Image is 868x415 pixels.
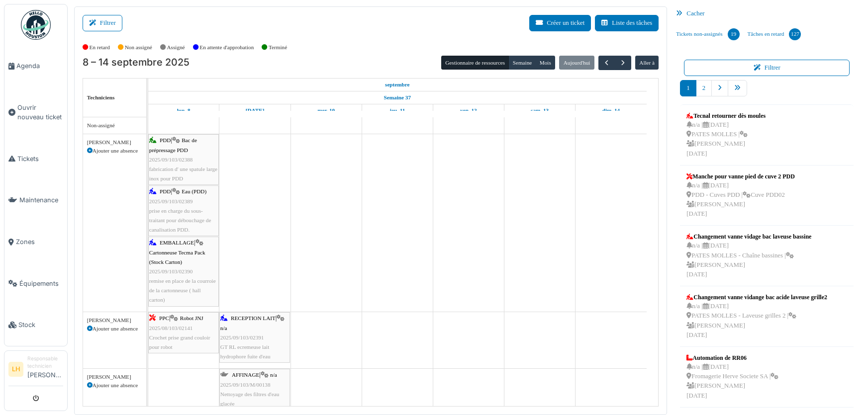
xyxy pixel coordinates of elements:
[149,314,218,352] div: |
[16,237,63,247] span: Zones
[744,21,805,48] a: Tâches en retard
[684,109,768,161] a: Tecnal retourner dès moules n/a |[DATE] PATES MOLLES | [PERSON_NAME][DATE]
[528,104,551,117] a: 13 septembre 2025
[160,137,171,143] span: PDD
[19,195,63,205] span: Maintenance
[559,56,594,70] button: Aujourd'hui
[160,188,171,194] span: PDD
[684,60,850,76] button: Filtrer
[387,104,407,117] a: 11 septembre 2025
[684,230,814,282] a: Changement vanne vidage bac laveuse bassine n/a |[DATE] PATES MOLLES - Chaîne bassines | [PERSON_...
[595,15,659,31] button: Liste des tâches
[231,315,276,321] span: RECEPTION LAIT
[4,138,67,180] a: Tickets
[8,355,63,386] a: LH Responsable technicien[PERSON_NAME]
[149,208,211,233] span: prise en charge du sous-traitant pour débouchage de canalisation PDD.
[684,351,781,403] a: Automation de RR06 n/a |[DATE] Fromagerie Herve Societe SA | [PERSON_NAME][DATE]
[686,120,766,159] div: n/a | [DATE] PATES MOLLES | [PERSON_NAME] [DATE]
[4,179,67,221] a: Maintenance
[149,157,193,163] span: 2025/09/103/02388
[87,381,142,390] div: Ajouter une absence
[149,325,193,331] span: 2025/08/103/02141
[686,172,794,181] div: Manche pour vanne pied de cuve 2 PDD
[4,221,67,263] a: Zones
[672,6,862,21] div: Cacher
[180,315,203,321] span: Robot JNJ
[149,198,193,204] span: 2025/09/103/02389
[87,94,115,100] span: Techniciens
[83,57,190,69] h2: 8 – 14 septembre 2025
[18,320,63,330] span: Stock
[686,111,766,120] div: Tecnal retourner dès moules
[686,362,778,401] div: n/a | [DATE] Fromagerie Herve Societe SA | [PERSON_NAME] [DATE]
[686,302,827,340] div: n/a | [DATE] PATES MOLLES - Laveuse grilles 2 | [PERSON_NAME] [DATE]
[220,325,227,331] span: n/a
[686,181,794,219] div: n/a | [DATE] PDD - Cuves PDD | Cuve PDD02 [PERSON_NAME] [DATE]
[536,56,556,70] button: Mois
[728,28,740,40] div: 19
[87,138,142,147] div: [PERSON_NAME]
[149,334,210,350] span: Crochet prise grand couloir pour robot
[4,87,67,138] a: Ouvrir nouveau ticket
[149,166,217,181] span: fabrication d' une spatule large inox pour PDD
[125,43,152,52] label: Non assigné
[684,290,830,342] a: Changement vanne vidange bac acide laveuse grille2 n/a |[DATE] PATES MOLLES - Laveuse grilles 2 |...
[600,104,622,117] a: 14 septembre 2025
[382,91,413,104] a: Semaine 37
[686,353,778,362] div: Automation de RR06
[232,372,259,378] span: AFFINAGE
[270,372,277,378] span: n/a
[199,43,254,52] label: En attente d'approbation
[508,56,536,70] button: Semaine
[87,316,142,325] div: [PERSON_NAME]
[87,325,142,333] div: Ajouter une absence
[27,355,63,370] div: Responsable technicien
[789,28,801,40] div: 127
[635,56,659,70] button: Aller à
[167,43,185,52] label: Assigné
[87,373,142,381] div: [PERSON_NAME]
[8,362,23,377] li: LH
[182,188,206,194] span: Eau (PDD)
[696,80,712,96] a: 2
[16,61,63,71] span: Agenda
[680,80,696,96] a: 1
[686,241,811,279] div: n/a | [DATE] PATES MOLLES - Chaîne bassines | [PERSON_NAME] [DATE]
[87,121,142,130] div: Non-assigné
[220,370,289,409] div: |
[220,391,280,407] span: Nettoyage des filtres d'eau glacée
[598,56,615,70] button: Précédent
[4,304,67,346] a: Stock
[269,43,287,52] label: Terminé
[458,104,480,117] a: 12 septembre 2025
[684,169,797,222] a: Manche pour vanne pied de cuve 2 PDD n/a |[DATE] PDD - Cuves PDD |Cuve PDD02 [PERSON_NAME][DATE]
[614,56,631,70] button: Suivant
[315,104,337,117] a: 10 septembre 2025
[4,263,67,305] a: Équipements
[149,278,216,303] span: remise en place de la courroie de la cartonneuse ( hall carton)
[87,147,142,155] div: Ajouter une absence
[83,15,122,31] button: Filtrer
[17,154,63,164] span: Tickets
[672,21,743,48] a: Tickets non-assignés
[149,249,205,265] span: Cartonneuse Tecma Pack (Stock Carton)
[160,240,194,246] span: EMBALLAGE
[159,315,169,321] span: PPC
[21,10,51,40] img: Badge_color-CXgf-gQk.svg
[529,15,591,31] button: Créer un ticket
[149,238,218,305] div: |
[220,314,289,361] div: |
[4,45,67,87] a: Agenda
[383,79,412,91] a: 8 septembre 2025
[17,103,63,122] span: Ouvrir nouveau ticket
[680,80,854,104] nav: pager
[19,279,63,288] span: Équipements
[220,344,271,359] span: GT RL ecremeuse lait hydrophore fuite d'eau
[27,355,63,384] li: [PERSON_NAME]
[175,104,193,117] a: 8 septembre 2025
[90,43,110,52] label: En retard
[686,293,827,302] div: Changement vanne vidange bac acide laveuse grille2
[243,104,267,117] a: 9 septembre 2025
[149,268,193,274] span: 2025/09/103/02390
